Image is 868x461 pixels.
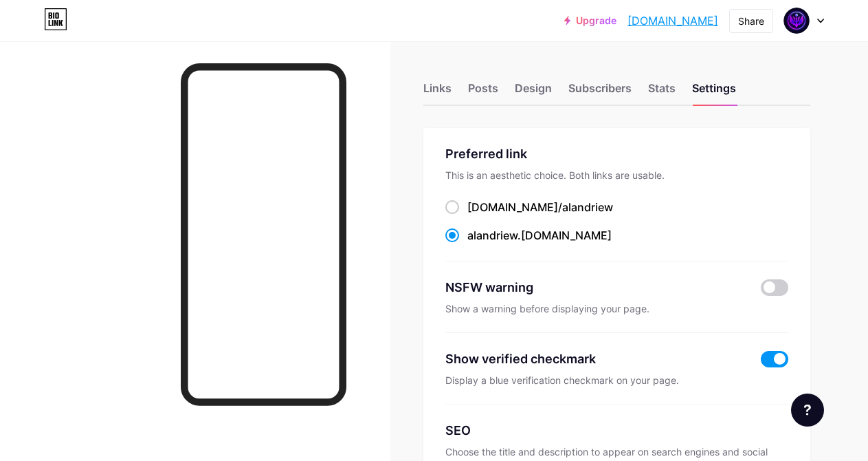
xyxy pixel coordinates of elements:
[445,421,788,440] div: SEO
[562,200,613,214] span: alandriew
[423,80,452,105] div: Links
[692,80,736,105] div: Settings
[467,199,613,215] div: [DOMAIN_NAME]/
[627,12,718,29] a: [DOMAIN_NAME]
[445,350,596,368] div: Show verified checkmark
[445,374,788,387] div: Display a blue verification checkmark on your page.
[467,227,612,244] div: .[DOMAIN_NAME]
[648,80,676,105] div: Stats
[468,80,498,105] div: Posts
[445,278,743,297] div: NSFW warning
[738,14,764,28] div: Share
[467,228,518,242] span: alandriew
[445,169,788,182] div: This is an aesthetic choice. Both links are usable.
[564,15,616,26] a: Upgrade
[783,8,810,34] img: Allam Prock
[445,302,788,316] div: Show a warning before displaying your page.
[445,144,788,163] div: Preferred link
[568,80,632,105] div: Subscribers
[515,80,552,105] div: Design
